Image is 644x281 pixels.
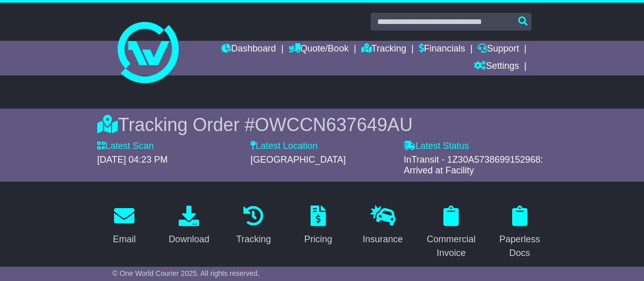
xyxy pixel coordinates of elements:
div: Paperless Docs [499,233,540,260]
a: Settings [474,58,519,75]
a: Quote/Book [289,41,349,58]
span: InTransit - 1Z30A5738699152968: Arrived at Facility [404,155,543,176]
a: Tracking [361,41,406,58]
span: [DATE] 04:23 PM [97,155,168,165]
div: Download [169,233,209,246]
a: Tracking [230,202,277,250]
label: Latest Scan [97,141,154,152]
div: Pricing [304,233,332,246]
a: Financials [419,41,465,58]
a: Support [478,41,519,58]
a: Paperless Docs [492,202,547,264]
div: Tracking [236,233,271,246]
span: OWCCN637649AU [255,114,413,135]
div: Email [113,233,136,246]
label: Latest Status [404,141,469,152]
a: Commercial Invoice [420,202,482,264]
a: Email [106,202,143,250]
label: Latest Location [250,141,318,152]
div: Commercial Invoice [427,233,475,260]
a: Insurance [356,202,409,250]
div: Insurance [362,233,403,246]
div: Tracking Order # [97,114,547,136]
span: [GEOGRAPHIC_DATA] [250,155,346,165]
a: Download [162,202,216,250]
a: Dashboard [221,41,276,58]
a: Pricing [297,202,339,250]
span: © One World Courier 2025. All rights reserved. [113,269,260,277]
